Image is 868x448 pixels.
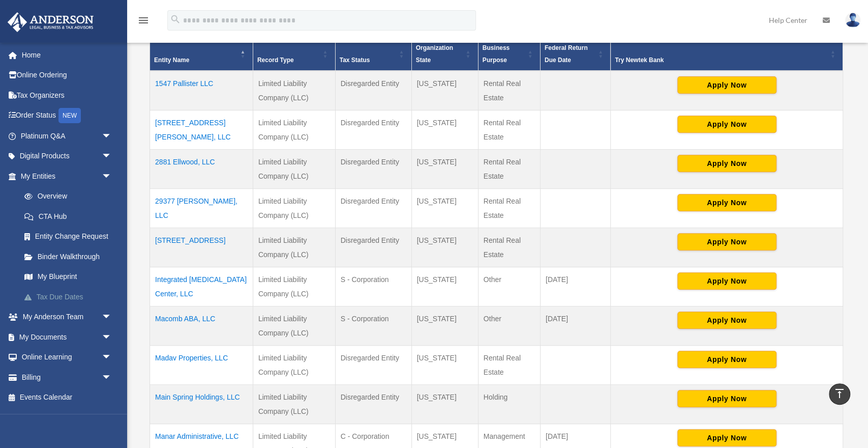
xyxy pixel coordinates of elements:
th: Organization State: Activate to sort [411,38,478,71]
span: Record Type [257,57,294,64]
a: My Entitiesarrow_drop_down [7,166,127,186]
a: Online Ordering [7,65,127,86]
td: [US_STATE] [411,150,478,189]
a: menu [137,18,149,26]
span: arrow_drop_down [102,327,122,348]
td: [US_STATE] [411,189,478,228]
td: [US_STATE] [411,385,478,424]
td: Limited Liability Company (LLC) [253,306,335,346]
td: [DATE] [540,267,610,306]
td: Limited Liability Company (LLC) [253,267,335,306]
td: Main Spring Holdings, LLC [150,385,253,424]
th: Federal Return Due Date: Activate to sort [540,38,610,71]
td: Other [478,306,540,346]
td: [STREET_ADDRESS][PERSON_NAME], LLC [150,110,253,150]
button: Apply Now [677,390,776,407]
span: arrow_drop_down [102,307,122,328]
a: Tax Due Dates [14,287,127,307]
a: Digital Productsarrow_drop_down [7,146,127,166]
td: Disregarded Entity [335,228,411,267]
td: [DATE] [540,306,610,346]
span: arrow_drop_down [102,166,122,187]
span: arrow_drop_down [102,367,122,388]
td: Rental Real Estate [478,228,540,267]
td: Disregarded Entity [335,71,411,110]
a: My Blueprint [14,267,127,287]
button: Apply Now [677,155,776,172]
td: [US_STATE] [411,267,478,306]
a: CTA Hub [14,206,127,227]
a: vertical_align_top [829,383,850,405]
td: [US_STATE] [411,346,478,385]
td: Disregarded Entity [335,150,411,189]
td: 29377 [PERSON_NAME], LLC [150,189,253,228]
div: NEW [58,108,81,123]
span: arrow_drop_down [102,126,122,147]
span: Tax Status [340,57,370,64]
td: Limited Liability Company (LLC) [253,189,335,228]
span: Business Purpose [483,44,510,64]
span: arrow_drop_down [102,146,122,167]
span: Entity Name [154,57,189,64]
a: Billingarrow_drop_down [7,367,127,387]
th: Try Newtek Bank : Activate to sort [611,38,843,71]
i: vertical_align_top [833,387,846,400]
button: Apply Now [677,76,776,94]
div: Try Newtek Bank [615,54,827,66]
td: [US_STATE] [411,71,478,110]
td: S - Corporation [335,267,411,306]
td: Disregarded Entity [335,110,411,150]
td: Limited Liability Company (LLC) [253,110,335,150]
a: Entity Change Request [14,227,127,247]
td: Limited Liability Company (LLC) [253,150,335,189]
span: arrow_drop_down [102,347,122,368]
td: Madav Properties, LLC [150,346,253,385]
i: menu [137,14,149,26]
td: 2881 Ellwood, LLC [150,150,253,189]
a: My Anderson Teamarrow_drop_down [7,307,127,327]
a: Tax Organizers [7,85,127,105]
a: Binder Walkthrough [14,246,127,267]
td: Limited Liability Company (LLC) [253,71,335,110]
td: Disregarded Entity [335,385,411,424]
img: User Pic [845,13,860,27]
a: Online Learningarrow_drop_down [7,347,127,368]
td: Integrated [MEDICAL_DATA] Center, LLC [150,267,253,306]
td: Rental Real Estate [478,346,540,385]
td: Rental Real Estate [478,71,540,110]
th: Tax Status: Activate to sort [335,38,411,71]
button: Apply Now [677,116,776,133]
button: Apply Now [677,429,776,446]
td: Limited Liability Company (LLC) [253,228,335,267]
td: Rental Real Estate [478,189,540,228]
i: search [170,14,181,25]
td: Macomb ABA, LLC [150,306,253,346]
td: [US_STATE] [411,306,478,346]
button: Apply Now [677,351,776,368]
td: S - Corporation [335,306,411,346]
td: 1547 Pallister LLC [150,71,253,110]
a: My Documentsarrow_drop_down [7,327,127,347]
td: [US_STATE] [411,228,478,267]
button: Apply Now [677,312,776,329]
td: [US_STATE] [411,110,478,150]
th: Entity Name: Activate to invert sorting [150,38,253,71]
td: Disregarded Entity [335,189,411,228]
a: Order StatusNEW [7,105,127,126]
td: Rental Real Estate [478,110,540,150]
button: Apply Now [677,272,776,290]
a: Overview [14,186,122,207]
td: [STREET_ADDRESS] [150,228,253,267]
span: Organization State [416,44,453,64]
img: Anderson Advisors Platinum Portal [5,12,97,32]
td: Rental Real Estate [478,150,540,189]
th: Record Type: Activate to sort [253,38,335,71]
td: Holding [478,385,540,424]
button: Apply Now [677,233,776,250]
th: Business Purpose: Activate to sort [478,38,540,71]
span: Federal Return Due Date [545,44,588,64]
td: Limited Liability Company (LLC) [253,385,335,424]
a: Home [7,45,127,65]
button: Apply Now [677,194,776,211]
